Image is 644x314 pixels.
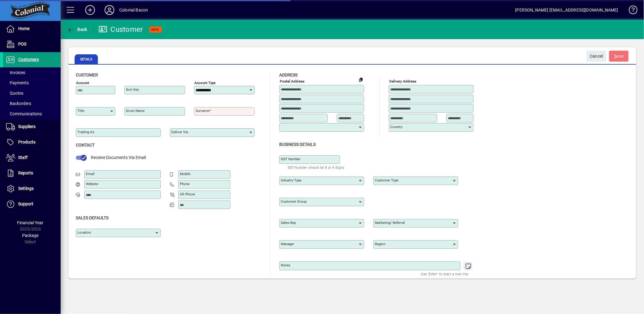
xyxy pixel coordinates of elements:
a: Home [3,21,61,36]
button: Save [609,51,629,62]
mat-label: Location [77,230,91,235]
mat-label: Surname [196,109,209,113]
span: S [614,54,617,59]
span: Backorders [6,101,31,106]
a: Quotes [3,88,61,98]
span: Cancel [590,51,603,61]
a: Reports [3,166,61,181]
mat-label: Title [77,109,84,113]
mat-label: Website [86,182,98,186]
a: Products [3,135,61,150]
span: Products [18,140,35,144]
mat-label: Manager [281,242,294,246]
span: Staff [18,155,28,160]
mat-label: Phone [180,182,190,186]
a: Backorders [3,98,61,109]
a: Settings [3,181,61,196]
span: Reports [18,171,33,175]
span: ave [614,51,624,61]
span: Quotes [6,91,23,96]
span: POS [18,42,26,46]
span: Sales defaults [76,215,109,220]
a: POS [3,37,61,52]
mat-label: Notes [281,263,290,267]
button: Back [65,24,89,35]
span: Package [22,233,39,238]
span: Payments [6,80,29,85]
mat-label: Alt Phone [180,192,195,196]
span: NEW [152,28,159,32]
span: Communications [6,111,42,116]
mat-label: Region [375,242,385,246]
mat-label: Customer group [281,199,307,204]
mat-label: Trading as [77,130,94,134]
mat-label: Marketing/ Referral [375,221,405,225]
a: Invoices [3,67,61,78]
span: Contact [76,143,95,147]
span: Financial Year [17,220,44,225]
span: Invoices [6,70,25,75]
mat-label: GST Number [281,157,300,161]
mat-label: Mobile [180,172,190,176]
mat-hint: Use 'Enter' to start a new line [421,270,469,277]
a: Knowledge Base [624,1,636,21]
span: Customers [18,57,39,62]
span: Address [279,73,297,77]
div: Colonial Bacon [119,5,148,15]
mat-label: Customer type [375,178,398,182]
app-page-header-button: Back [61,24,94,35]
span: Settings [18,186,34,191]
mat-label: Given name [126,109,145,113]
mat-label: Sort key [126,87,139,92]
mat-label: Industry type [281,178,301,182]
mat-label: Country [390,125,402,129]
a: Suppliers [3,119,61,134]
button: Profile [100,5,119,15]
div: Customer [99,25,143,34]
a: Communications [3,109,61,119]
mat-label: Email [86,172,95,176]
span: Receive Documents Via Email [91,155,146,160]
span: Suppliers [18,124,35,129]
span: Customer [76,73,98,77]
a: Payments [3,78,61,88]
mat-label: Account [76,81,89,85]
button: Cancel [587,51,606,62]
mat-label: Account Type [194,81,216,85]
span: Details [75,54,98,64]
span: Support [18,201,33,206]
mat-label: Deliver via [171,130,188,134]
span: Home [18,26,29,31]
mat-hint: GST Number should be 8 or 9 digits [288,164,345,171]
a: Staff [3,150,61,165]
span: Back [67,27,87,32]
button: Add [80,5,100,15]
mat-label: Sales rep [281,221,296,225]
span: Business details [279,142,316,147]
div: [PERSON_NAME] [EMAIL_ADDRESS][DOMAIN_NAME] [515,5,618,15]
button: Copy to Delivery address [356,75,366,84]
a: Support [3,197,61,212]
